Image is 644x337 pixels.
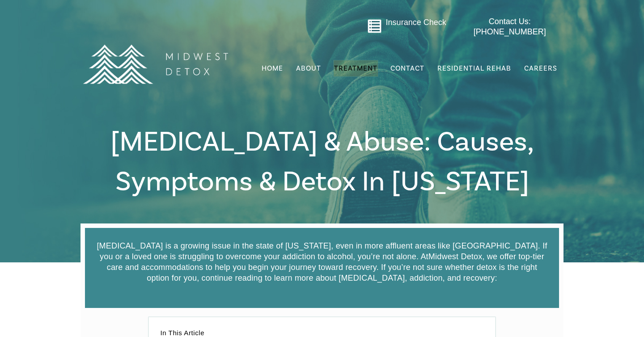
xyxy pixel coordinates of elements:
a: Go to midwestdetox.com/message-form-page/ [367,19,382,37]
a: About [295,60,322,77]
a: Residential Rehab [436,60,512,77]
span: Treatment [334,65,377,72]
span: In This Article [160,329,204,337]
span: Careers [524,64,557,73]
span: Home [262,64,283,73]
span: Residential Rehab [437,64,511,73]
a: Contact [390,60,425,77]
span: About [296,65,321,72]
a: Insurance Check [386,18,446,27]
a: Contact Us: [PHONE_NUMBER] [456,17,563,38]
img: MD Logo Horitzontal white-01 (1) (1) [77,25,233,103]
span: Contact Us: [PHONE_NUMBER] [474,17,546,36]
span: Contact [390,65,424,72]
a: Home [261,60,284,77]
p: [MEDICAL_DATA] is a growing issue in the state of [US_STATE], even in more affluent areas like [G... [96,240,548,283]
a: Treatment [333,60,378,77]
a: Careers [523,60,558,77]
a: Midwest Detox [428,252,483,261]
